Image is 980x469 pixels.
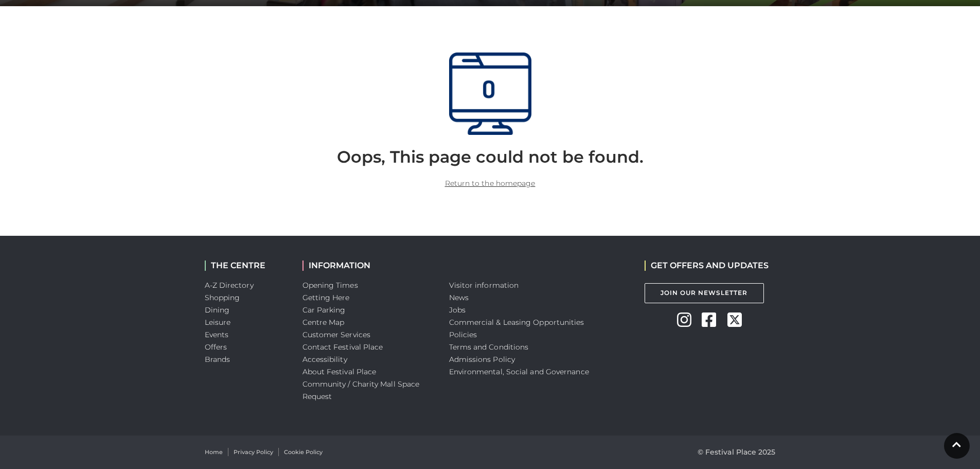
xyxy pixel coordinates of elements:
[449,305,466,315] a: Jobs
[302,330,371,339] a: Customer Services
[284,448,323,457] a: Cookie Policy
[302,342,383,352] a: Contact Festival Place
[302,260,434,270] h2: INFORMATION
[449,342,529,352] a: Terms and Conditions
[212,147,768,167] h2: Oops, This page could not be found.
[205,342,227,352] a: Offers
[449,281,519,290] a: Visitor information
[645,260,769,270] h2: GET OFFERS AND UPDATES
[645,283,764,303] a: Join Our Newsletter
[205,293,240,302] a: Shopping
[449,330,477,339] a: Policies
[302,293,350,302] a: Getting Here
[205,260,287,270] h2: THE CENTRE
[449,53,531,135] img: 404Page.png
[302,379,420,401] a: Community / Charity Mall Space Request
[698,446,776,458] p: © Festival Place 2025
[449,355,515,364] a: Admissions Policy
[302,318,345,327] a: Centre Map
[205,281,254,290] a: A-Z Directory
[445,179,536,188] a: Return to the homepage
[234,448,273,457] a: Privacy Policy
[302,355,347,364] a: Accessibility
[205,330,229,339] a: Events
[449,367,589,376] a: Environmental, Social and Governance
[449,318,584,327] a: Commercial & Leasing Opportunities
[205,355,230,364] a: Brands
[449,293,469,302] a: News
[302,367,377,376] a: About Festival Place
[302,281,358,290] a: Opening Times
[205,305,230,315] a: Dining
[205,318,231,327] a: Leisure
[205,448,223,457] a: Home
[302,305,346,315] a: Car Parking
